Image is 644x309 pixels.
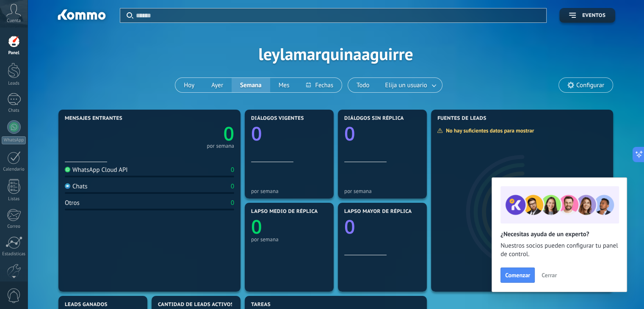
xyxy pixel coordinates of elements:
[437,127,540,134] div: No hay suficientes datos para mostrar
[2,224,26,229] div: Correo
[65,167,70,172] img: WhatsApp Cloud API
[344,116,404,121] span: Diálogos sin réplica
[231,182,234,190] div: 0
[437,116,486,121] span: Fuentes de leads
[175,78,203,92] button: Hoy
[270,78,298,92] button: Mes
[65,182,88,190] div: Chats
[251,188,327,194] div: por semana
[384,80,429,91] span: Elija un usuario
[231,199,234,207] div: 0
[251,121,262,146] text: 0
[538,269,561,281] button: Cerrar
[2,81,26,86] div: Leads
[65,116,122,121] span: Mensajes entrantes
[378,78,442,92] button: Elija un usuario
[298,78,341,92] button: Fechas
[65,166,128,174] div: WhatsApp Cloud API
[65,302,108,308] span: Leads ganados
[500,230,618,238] h2: ¿Necesitas ayuda de un experto?
[2,50,26,56] div: Panel
[232,78,270,92] button: Semana
[251,214,262,240] text: 0
[2,251,26,257] div: Estadísticas
[65,183,70,189] img: Chats
[207,144,234,148] div: por semana
[576,82,604,89] span: Configurar
[251,209,318,215] span: Lapso medio de réplica
[500,268,535,283] button: Comenzar
[251,116,304,121] span: Diálogos vigentes
[2,136,26,144] div: WhatsApp
[559,8,615,23] button: Eventos
[344,188,420,194] div: por semana
[2,167,26,172] div: Calendario
[7,18,21,24] span: Cuenta
[149,121,234,146] a: 0
[203,78,232,92] button: Ayer
[542,272,557,278] span: Cerrar
[158,302,234,308] span: Cantidad de leads activos
[348,78,378,92] button: Todo
[344,209,412,215] span: Lapso mayor de réplica
[231,166,234,174] div: 0
[223,121,234,146] text: 0
[2,196,26,202] div: Listas
[251,302,271,308] span: Tareas
[505,272,530,278] span: Comenzar
[65,199,80,207] div: Otros
[2,108,26,113] div: Chats
[344,214,355,240] text: 0
[344,121,355,146] text: 0
[500,242,618,259] span: Nuestros socios pueden configurar tu panel de control.
[582,13,605,19] span: Eventos
[251,236,327,243] div: por semana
